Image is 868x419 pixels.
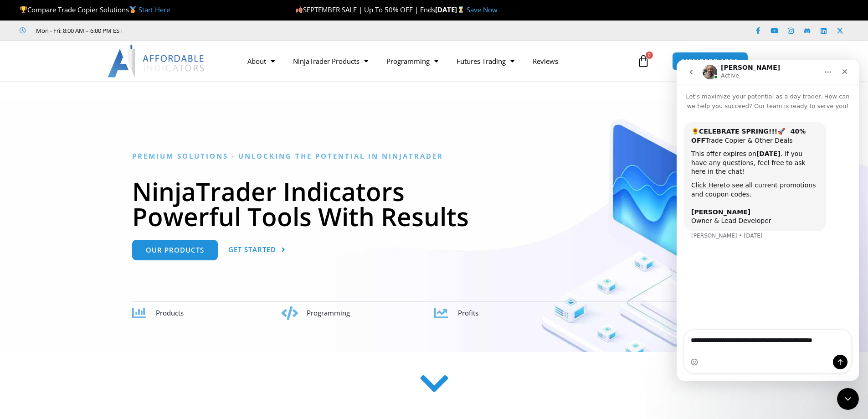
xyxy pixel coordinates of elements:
[307,308,350,317] span: Programming
[435,5,467,14] strong: [DATE]
[132,240,218,260] a: Our Products
[682,58,739,65] span: MEMBERS AREA
[295,5,435,14] span: SEPTEMBER SALE | Up To 50% OFF | Ends
[20,6,27,13] img: 🏆
[132,152,736,160] h6: Premium Solutions - Unlocking the Potential in NinjaTrader
[135,26,272,35] iframe: Customer reviews powered by Trustpilot
[646,52,653,59] span: 0
[377,51,447,72] a: Programming
[34,25,123,36] span: Mon - Fri: 8:00 AM – 6:00 PM EST
[238,51,635,72] nav: Menu
[139,5,170,14] a: Start Here
[672,52,748,71] a: MEMBERS AREA
[228,246,276,253] span: Get Started
[447,51,524,72] a: Futures Trading
[132,179,736,229] h1: NinjaTrader Indicators Powerful Tools With Results
[284,51,377,72] a: NinjaTrader Products
[467,5,498,14] a: Save Now
[458,308,478,317] span: Profits
[623,48,663,74] a: 0
[238,51,284,72] a: About
[20,5,170,14] span: Compare Trade Copier Solutions
[457,6,464,13] img: ⌛
[156,308,184,317] span: Products
[129,6,136,13] img: 🥇
[108,45,205,78] img: LogoAI | Affordable Indicators – NinjaTrader
[296,6,303,13] img: 🍂
[228,240,286,260] a: Get Started
[524,51,567,72] a: Reviews
[837,388,859,410] iframe: Intercom live chat
[677,60,859,381] iframe: Intercom live chat
[146,247,204,253] span: Our Products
